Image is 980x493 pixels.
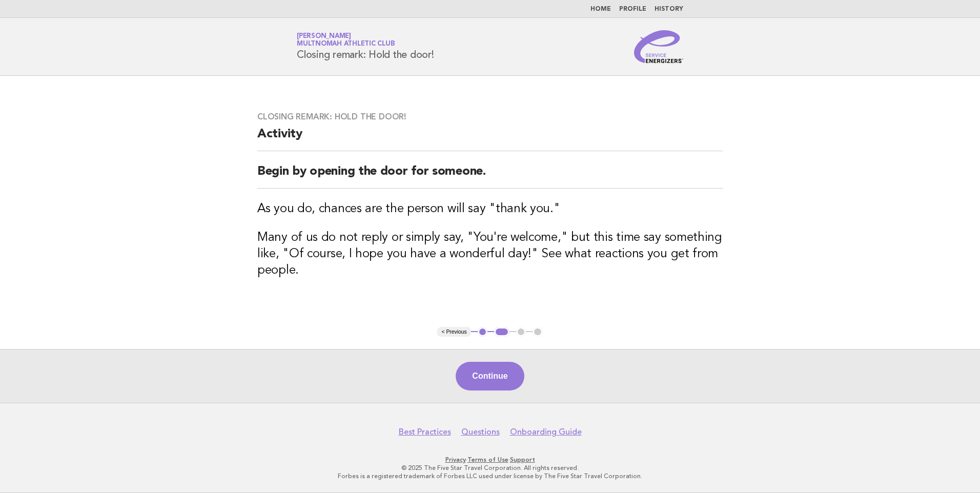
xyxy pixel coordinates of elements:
h1: Closing remark: Hold the door! [297,33,434,60]
h3: As you do, chances are the person will say "thank you." [257,201,723,217]
button: 1 [478,327,488,337]
p: · · [176,456,804,464]
button: 2 [494,327,509,337]
a: Questions [461,427,500,437]
button: Continue [456,362,524,391]
p: Forbes is a registered trademark of Forbes LLC used under license by The Five Star Travel Corpora... [176,472,804,480]
a: [PERSON_NAME]Multnomah Athletic Club [297,33,395,47]
a: Best Practices [399,427,451,437]
h2: Activity [257,126,723,151]
a: Profile [619,6,646,12]
a: Support [510,456,535,463]
a: Terms of Use [467,456,508,463]
h3: Many of us do not reply or simply say, "You're welcome," but this time say something like, "Of co... [257,230,723,279]
a: Home [590,6,611,12]
p: © 2025 The Five Star Travel Corporation. All rights reserved. [176,464,804,472]
a: History [655,6,683,12]
a: Privacy [445,456,466,463]
span: Multnomah Athletic Club [297,41,395,48]
img: Service Energizers [634,30,683,63]
h3: Closing remark: Hold the door! [257,112,723,122]
a: Onboarding Guide [510,427,582,437]
button: < Previous [437,327,471,337]
h2: Begin by opening the door for someone. [257,163,723,189]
